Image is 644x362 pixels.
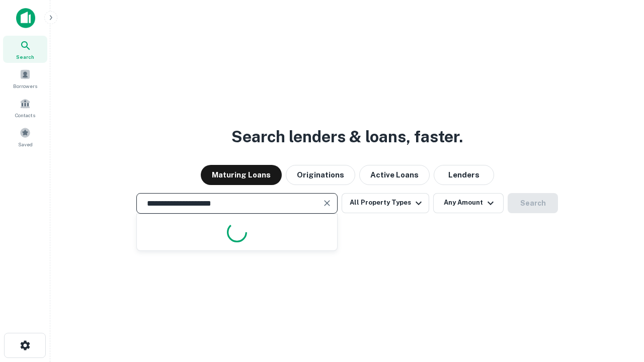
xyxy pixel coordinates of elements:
[16,8,35,28] img: capitalize-icon.png
[15,111,35,119] span: Contacts
[434,165,494,185] button: Lenders
[286,165,355,185] button: Originations
[320,196,334,210] button: Clear
[3,65,47,92] a: Borrowers
[342,193,429,213] button: All Property Types
[3,36,47,63] a: Search
[13,82,37,90] span: Borrowers
[359,165,430,185] button: Active Loans
[433,193,504,213] button: Any Amount
[594,282,644,330] iframe: Chat Widget
[3,94,47,121] a: Contacts
[201,165,282,185] button: Maturing Loans
[16,53,34,61] span: Search
[3,123,47,150] a: Saved
[18,140,33,148] span: Saved
[231,125,463,149] h3: Search lenders & loans, faster.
